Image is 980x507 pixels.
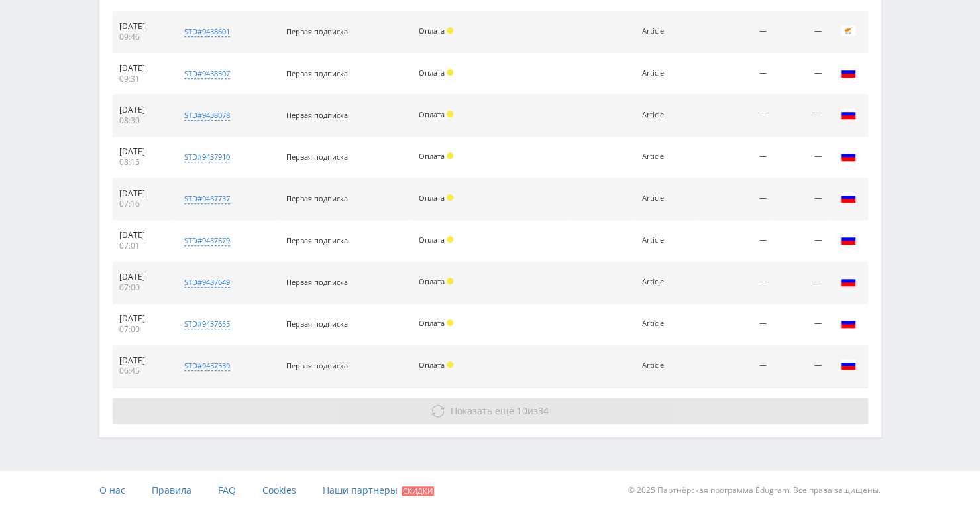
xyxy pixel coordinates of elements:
div: [DATE] [119,146,166,157]
span: Холд [447,236,453,243]
td: — [773,11,828,53]
span: Оплата [419,68,445,78]
img: rus.png [840,315,856,331]
div: std#9437539 [184,361,230,371]
td: — [696,220,773,262]
div: std#9437910 [184,152,230,162]
td: — [773,304,828,345]
div: [DATE] [119,21,166,32]
div: Article [642,278,689,286]
td: — [773,53,828,95]
img: rus.png [840,273,856,289]
div: std#9437655 [184,319,230,329]
span: Показать ещё [451,404,514,417]
td: — [696,11,773,53]
span: Оплата [419,193,445,203]
div: [DATE] [119,272,166,282]
span: Первая подписка [286,68,348,78]
img: rus.png [840,190,856,205]
div: 07:00 [119,324,166,335]
span: Оплата [419,235,445,245]
span: Первая подписка [286,152,348,162]
div: 07:00 [119,282,166,293]
span: 10 [517,404,527,417]
td: — [773,178,828,220]
div: 07:16 [119,199,166,209]
span: Первая подписка [286,319,348,329]
span: 34 [538,404,549,417]
div: 09:31 [119,74,166,84]
div: Article [642,194,689,203]
td: — [773,220,828,262]
span: Правила [152,484,191,496]
span: Оплата [419,151,445,161]
span: Холд [447,152,453,159]
div: std#9437649 [184,277,230,288]
span: Наши партнеры [323,484,398,496]
img: cyp.png [840,23,856,38]
div: 08:15 [119,157,166,168]
span: Первая подписка [286,277,348,287]
span: Оплата [419,318,445,328]
div: [DATE] [119,313,166,324]
div: Article [642,111,689,119]
div: std#9438507 [184,68,230,79]
span: из [451,404,549,417]
span: Первая подписка [286,194,348,203]
span: Холд [447,361,453,368]
span: Холд [447,69,453,76]
div: Article [642,236,689,245]
div: [DATE] [119,105,166,115]
button: Показать ещё 10из34 [113,398,868,424]
td: — [696,345,773,387]
div: Article [642,69,689,78]
span: Первая подписка [286,361,348,370]
span: О нас [99,484,125,496]
div: std#9437679 [184,235,230,246]
span: Оплата [419,109,445,119]
span: Холд [447,194,453,201]
img: rus.png [840,64,856,80]
span: Оплата [419,276,445,286]
td: — [696,95,773,137]
span: Холд [447,319,453,326]
span: Скидки [402,486,434,496]
img: rus.png [840,231,856,247]
div: 06:45 [119,366,166,376]
div: [DATE] [119,230,166,241]
span: Холд [447,27,453,34]
td: — [696,262,773,304]
td: — [696,53,773,95]
div: 09:46 [119,32,166,42]
span: Оплата [419,26,445,36]
div: [DATE] [119,63,166,74]
td: — [696,178,773,220]
img: rus.png [840,357,856,372]
div: Article [642,361,689,370]
span: Cookies [262,484,296,496]
td: — [773,137,828,178]
div: std#9438078 [184,110,230,121]
span: Холд [447,111,453,117]
span: Первая подписка [286,27,348,36]
span: Первая подписка [286,235,348,245]
div: std#9437737 [184,194,230,204]
td: — [773,345,828,387]
div: 08:30 [119,115,166,126]
span: Первая подписка [286,110,348,120]
div: 07:01 [119,241,166,251]
td: — [773,95,828,137]
div: Article [642,319,689,328]
div: [DATE] [119,188,166,199]
td: — [773,262,828,304]
div: [DATE] [119,355,166,366]
td: — [696,304,773,345]
span: Оплата [419,360,445,370]
td: — [696,137,773,178]
span: Холд [447,278,453,284]
div: std#9438601 [184,27,230,37]
img: rus.png [840,106,856,122]
span: FAQ [218,484,236,496]
div: Article [642,152,689,161]
img: rus.png [840,148,856,164]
